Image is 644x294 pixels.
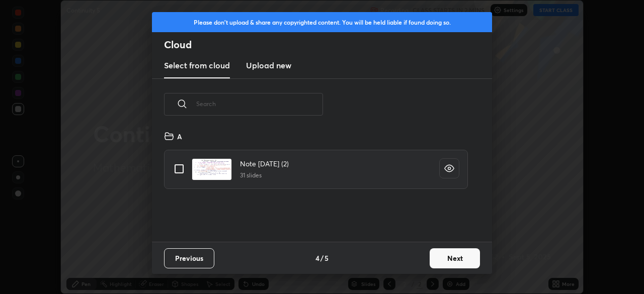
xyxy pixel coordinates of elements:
h5: 31 slides [240,171,289,180]
h4: A [177,131,182,142]
h4: Note [DATE] (2) [240,158,289,169]
input: Search [196,82,323,125]
h4: / [320,253,324,263]
button: Previous [164,248,214,268]
h4: 4 [315,253,319,263]
h2: Cloud [164,38,492,51]
h3: Select from cloud [164,59,230,71]
div: grid [152,127,480,242]
h3: Upload new [246,59,291,71]
div: Please don't upload & share any copyrighted content. You will be held liable if found doing so. [152,12,492,32]
button: Next [430,248,480,268]
h4: 5 [325,253,329,263]
img: 170515146340V90M.pdf [192,158,232,180]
